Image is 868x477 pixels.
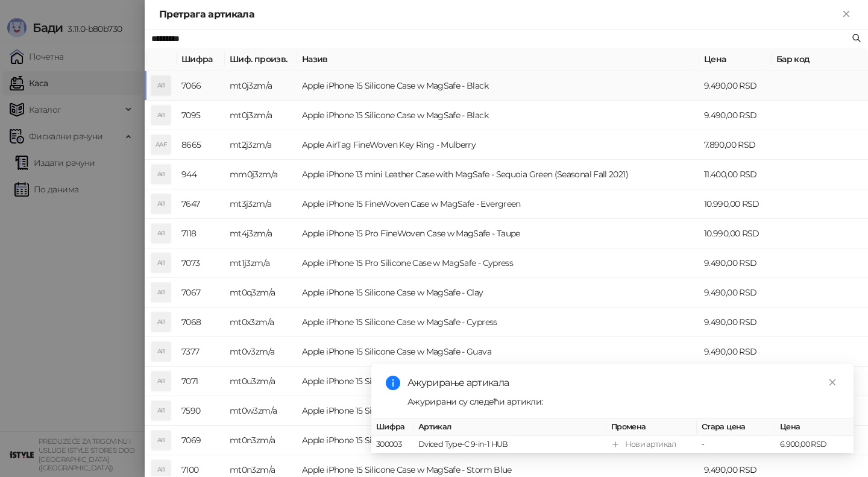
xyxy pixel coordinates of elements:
th: Шифра [177,48,225,71]
td: mt0j3zm/a [225,101,297,130]
td: Apple iPhone 15 Silicone Case w MagSafe - Black [297,101,699,130]
div: Ажурирани су следећи артикли: [407,395,839,408]
div: Ажурирање артикала [407,376,839,390]
div: AI1 [151,194,171,213]
div: AI1 [151,253,171,273]
div: AI1 [151,342,171,361]
td: 944 [177,160,225,189]
td: Apple iPhone 13 mini Leather Case with MagSafe - Sequoia Green (Seasonal Fall 2021) [297,160,699,189]
td: 9.490,00 RSD [699,278,772,308]
th: Промена [606,419,697,436]
td: Apple iPhone 15 Pro Silicone Case w MagSafe - Cypress [297,248,699,278]
button: Close [839,7,854,22]
td: 9.490,00 RSD [699,337,772,367]
td: mt0v3zm/a [225,337,297,367]
td: 300003 [371,436,414,453]
td: 7647 [177,189,225,219]
td: 7068 [177,308,225,337]
div: AI1 [151,283,171,302]
td: 10.990,00 RSD [699,219,772,248]
td: mt0q3zm/a [225,278,297,308]
td: Apple iPhone 15 FineWoven Case w MagSafe - Evergreen [297,189,699,219]
td: 8665 [177,130,225,160]
div: AI1 [151,401,171,420]
div: AI1 [151,106,171,125]
span: close [828,378,837,387]
th: Цена [699,48,772,71]
td: mt0x3zm/a [225,308,297,337]
td: 7069 [177,426,225,455]
div: Нови артикал [625,438,676,450]
th: Шифра [371,419,414,436]
td: Apple iPhone 15 Silicone Case w MagSafe - Cypress [297,308,699,337]
div: Претрага артикала [159,7,839,22]
div: AI1 [151,312,171,332]
td: Apple iPhone 15 Silicone Case w MagSafe - Light Pink [297,367,699,396]
div: AI1 [151,371,171,391]
td: 7.890,00 RSD [699,130,772,160]
div: AAF [151,135,171,154]
td: mm0j3zm/a [225,160,297,189]
td: Apple iPhone 15 Silicone Case w MagSafe - Orange Sorbet [297,396,699,426]
div: AI1 [151,76,171,95]
td: mt3j3zm/a [225,189,297,219]
th: Цена [775,419,854,436]
div: AI1 [151,165,171,184]
span: info-circle [386,376,400,390]
td: mt2j3zm/a [225,130,297,160]
td: 9.490,00 RSD [699,248,772,278]
td: mt0w3zm/a [225,396,297,426]
th: Шиф. произв. [225,48,297,71]
th: Стара цена [697,419,775,436]
td: 7095 [177,101,225,130]
td: 10.990,00 RSD [699,189,772,219]
td: mt0u3zm/a [225,367,297,396]
div: AI1 [151,224,171,243]
td: Apple iPhone 15 Silicone Case w MagSafe - Storm Blue [297,426,699,455]
td: 7071 [177,367,225,396]
td: Apple iPhone 15 Silicone Case w MagSafe - Clay [297,278,699,308]
td: 7118 [177,219,225,248]
td: 7377 [177,337,225,367]
td: Apple iPhone 15 Pro FineWoven Case w MagSafe - Taupe [297,219,699,248]
td: 11.400,00 RSD [699,160,772,189]
td: mt0n3zm/a [225,426,297,455]
td: 9.490,00 RSD [699,101,772,130]
td: mt4j3zm/a [225,219,297,248]
td: Apple iPhone 15 Silicone Case w MagSafe - Black [297,71,699,101]
td: mt0j3zm/a [225,71,297,101]
td: 6.900,00 RSD [775,436,854,453]
td: 7066 [177,71,225,101]
th: Артикал [414,419,606,436]
div: AI1 [151,431,171,450]
td: mt1j3zm/a [225,248,297,278]
a: Close [826,376,839,389]
td: 7590 [177,396,225,426]
td: 7073 [177,248,225,278]
td: Dviced Type-C 9-in-1 HUB [414,436,606,453]
td: 9.490,00 RSD [699,71,772,101]
th: Бар код [772,48,868,71]
td: Apple AirTag FineWoven Key Ring - Mulberry [297,130,699,160]
td: - [697,436,775,453]
th: Назив [297,48,699,71]
td: 9.490,00 RSD [699,308,772,337]
td: 7067 [177,278,225,308]
td: Apple iPhone 15 Silicone Case w MagSafe - Guava [297,337,699,367]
